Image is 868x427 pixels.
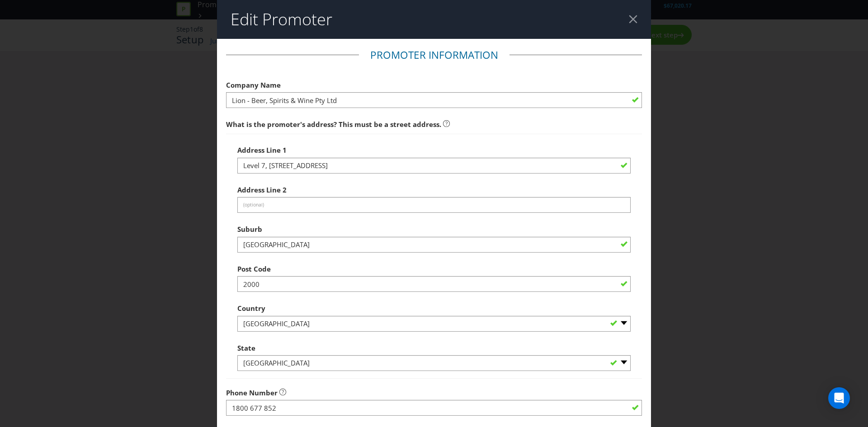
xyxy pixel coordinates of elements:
[226,400,642,416] input: e.g. 03 1234 9876
[359,48,509,62] legend: Promoter Information
[237,276,631,292] input: e.g. 3000
[237,304,265,313] span: Country
[237,264,271,273] span: Post Code
[226,80,281,89] span: Company Name
[237,343,255,352] span: State
[828,387,850,409] div: Open Intercom Messenger
[226,388,278,397] span: Phone Number
[226,92,642,108] input: e.g. Company Name
[237,185,287,194] span: Address Line 2
[226,120,441,129] span: What is the promoter's address? This must be a street address.
[237,145,287,155] span: Address Line 1
[237,237,631,253] input: e.g. Melbourne
[237,225,262,234] span: Suburb
[231,10,332,28] h2: Edit Promoter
